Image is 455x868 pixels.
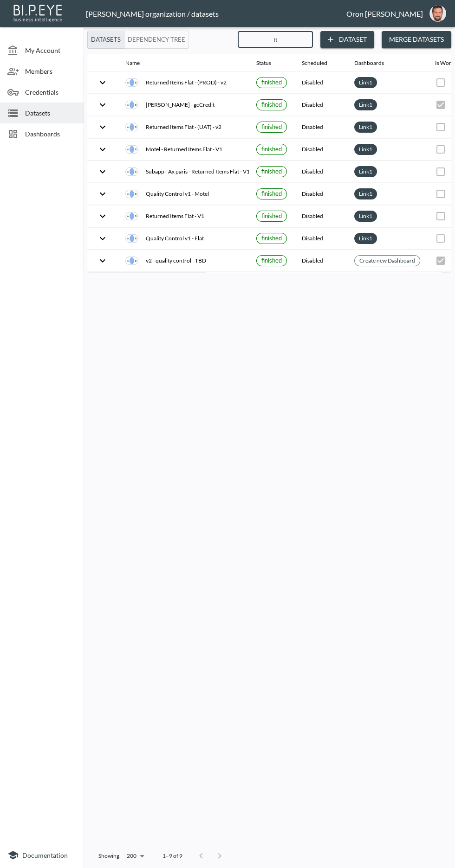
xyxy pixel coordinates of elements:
span: Status [256,58,283,69]
th: Disabled [294,206,347,227]
div: Link1 [354,99,377,110]
span: finished [261,257,282,264]
a: Documentation [7,849,76,861]
th: {"type":"div","key":null,"ref":null,"props":{"style":{"display":"flex","gap":16,"alignItems":"cen... [118,161,249,183]
th: {"type":{},"key":null,"ref":null,"props":{"size":"small","label":{"type":{},"key":null,"ref":null... [249,139,294,161]
th: {"type":{},"key":null,"ref":null,"props":{"size":"small","label":{"type":{},"key":null,"ref":null... [249,183,294,205]
th: Disabled [294,139,347,161]
div: Returned Items Flat - (UAT) - v2 [125,121,241,134]
div: Platform [87,31,189,49]
th: {"type":"div","key":null,"ref":null,"props":{"style":{"display":"flex","gap":16,"alignItems":"cen... [118,139,249,161]
th: {"type":"div","key":null,"ref":null,"props":{"style":{"display":"flex","flexWrap":"wrap","gap":6}... [347,94,428,116]
span: finished [261,212,282,219]
button: oron@bipeye.com [423,2,453,25]
span: Documentation [22,851,68,859]
div: Name [125,58,140,69]
div: Subapp - Ax paris - Returned Items Flat - V1 [125,165,241,178]
span: My Account [25,45,76,55]
span: Name [125,58,152,69]
th: {"type":{},"key":null,"ref":null,"props":{"size":"small","label":{"type":{},"key":null,"ref":null... [249,161,294,183]
div: Scheduled [302,58,327,69]
th: {"type":"div","key":null,"ref":null,"props":{"style":{"display":"flex","gap":16,"alignItems":"cen... [118,206,249,227]
span: Datasets [25,108,76,118]
button: expand row [95,208,110,224]
th: {"type":{},"key":null,"ref":null,"props":{"size":"small","label":{"type":{},"key":null,"ref":null... [249,94,294,116]
p: Showing [98,852,119,860]
th: {"type":"div","key":null,"ref":null,"props":{"style":{"display":"flex","flexWrap":"wrap","gap":6}... [347,206,428,227]
span: Dashboards [354,58,396,69]
th: {"type":"div","key":null,"ref":null,"props":{"style":{"display":"flex","gap":16,"alignItems":"cen... [118,228,249,250]
th: {"type":"div","key":null,"ref":null,"props":{"style":{"display":"flex","gap":16,"alignItems":"cen... [118,72,249,94]
button: Merge Datasets [382,31,451,48]
img: inner join icon [125,121,138,134]
input: Search datasets [238,28,313,51]
th: {"type":"div","key":null,"ref":null,"props":{"style":{"display":"flex","gap":16,"alignItems":"cen... [118,94,249,116]
th: {"type":"div","key":null,"ref":null,"props":{"style":{"display":"flex","gap":16,"alignItems":"cen... [118,116,249,138]
a: Link1 [357,77,374,88]
div: Link1 [354,144,377,155]
th: {"type":{},"key":null,"ref":null,"props":{"size":"small","clickable":true,"style":{"background":"... [347,250,428,272]
div: Motel - Returned Items Flat - V1 [125,143,241,156]
div: 200 [123,850,148,862]
th: {"type":"div","key":null,"ref":null,"props":{"style":{"display":"flex","flexWrap":"wrap","gap":6}... [347,161,428,183]
th: {"type":"div","key":null,"ref":null,"props":{"style":{"display":"flex","flexWrap":"wrap","gap":6}... [347,116,428,138]
th: {"type":{},"key":null,"ref":null,"props":{"size":"small","label":{"type":{},"key":null,"ref":null... [249,116,294,138]
button: expand row [95,253,110,269]
img: inner join icon [125,143,138,156]
img: f7df4f0b1e237398fe25aedd0497c453 [429,5,446,22]
th: Disabled [294,94,347,116]
div: Link1 [354,233,377,244]
span: finished [261,190,282,197]
th: Disabled [294,250,347,272]
span: finished [261,123,282,130]
span: finished [261,78,282,86]
span: Credentials [25,87,76,97]
img: inner join icon [125,187,138,200]
a: Link1 [357,188,374,199]
th: {"type":"div","key":null,"ref":null,"props":{"style":{"display":"flex","flexWrap":"wrap","gap":6}... [347,72,428,94]
div: Dashboards [354,58,384,69]
th: {"type":"div","key":null,"ref":null,"props":{"style":{"display":"flex","flexWrap":"wrap","gap":6}... [347,139,428,161]
img: inner join icon [125,232,138,245]
th: {"type":"div","key":null,"ref":null,"props":{"style":{"display":"flex","gap":16,"alignItems":"cen... [118,183,249,205]
div: Create new Dashboard [354,255,420,266]
div: Quality Control v1 - Motel [125,187,241,200]
a: Link1 [357,144,374,154]
button: expand row [95,164,110,180]
div: [PERSON_NAME] - gcCredit [125,98,241,111]
p: 1–9 of 9 [162,852,182,860]
img: bipeye-logo [12,2,65,23]
div: [PERSON_NAME] organization / datasets [86,9,346,18]
button: expand row [95,119,110,135]
span: finished [261,167,282,175]
div: v2 - quality control - TBD [125,254,241,267]
button: expand row [95,97,110,113]
a: Link1 [357,122,374,132]
div: Quality Control v1 - Flat [125,232,241,245]
button: expand row [95,141,110,157]
div: Link1 [354,166,377,177]
button: Dependency Tree [124,31,189,49]
th: {"type":{},"key":null,"ref":null,"props":{"size":"small","label":{"type":{},"key":null,"ref":null... [249,206,294,227]
span: Scheduled [302,58,339,69]
a: Create new Dashboard [357,255,417,266]
img: inner join icon [125,98,138,111]
span: finished [261,101,282,108]
img: inner join icon [125,254,138,267]
th: {"type":{},"key":null,"ref":null,"props":{"size":"small","label":{"type":{},"key":null,"ref":null... [249,72,294,94]
a: Link1 [357,166,374,177]
a: Link1 [357,233,374,244]
th: {"type":{},"key":null,"ref":null,"props":{"size":"small","label":{"type":{},"key":null,"ref":null... [249,250,294,272]
span: finished [261,145,282,153]
div: Returned Items Flat - (PROD) - v2 [125,76,241,89]
div: Link1 [354,188,377,199]
th: Disabled [294,161,347,183]
span: Dashboards [25,129,76,139]
button: Datasets [87,31,124,49]
th: {"type":"div","key":null,"ref":null,"props":{"style":{"display":"flex","flexWrap":"wrap","gap":6}... [347,228,428,250]
div: Status [256,58,271,69]
img: inner join icon [125,165,138,178]
div: Link1 [354,122,377,133]
img: inner join icon [125,76,138,89]
th: Disabled [294,183,347,205]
